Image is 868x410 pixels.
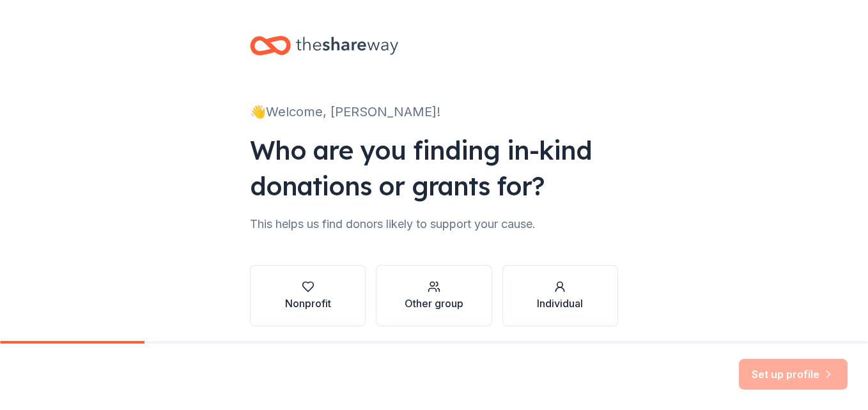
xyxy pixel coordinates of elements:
[250,214,618,234] div: This helps us find donors likely to support your cause.
[405,296,463,311] div: Other group
[502,265,618,326] button: Individual
[250,132,618,204] div: Who are you finding in-kind donations or grants for?
[250,265,366,326] button: Nonprofit
[285,296,331,311] div: Nonprofit
[537,296,583,311] div: Individual
[250,102,618,122] div: 👋 Welcome, [PERSON_NAME]!
[376,265,492,326] button: Other group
